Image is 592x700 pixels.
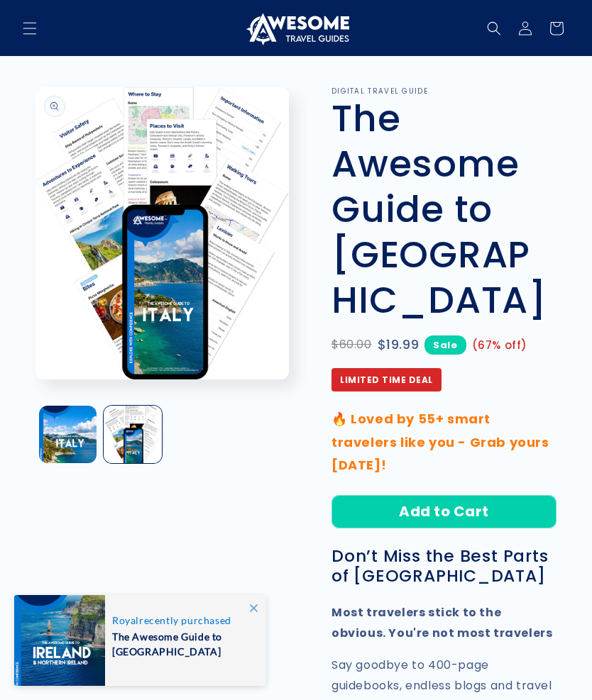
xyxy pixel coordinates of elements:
[331,546,557,587] h3: Don’t Miss the Best Parts of [GEOGRAPHIC_DATA]
[424,335,466,355] span: Sale
[331,368,442,392] span: Limited Time Deal
[238,6,355,50] a: Awesome Travel Guides
[472,335,527,355] span: (67% off)
[331,96,557,323] h1: The Awesome Guide to [GEOGRAPHIC_DATA]
[112,614,139,626] span: Royal
[331,604,552,641] strong: Most travelers stick to the obvious. You're not most travelers
[243,11,349,45] img: Awesome Travel Guides
[331,87,557,96] p: DIGITAL TRAVEL GUIDE
[112,614,251,626] span: recently purchased
[331,335,372,355] span: $60.00
[478,13,510,44] summary: Search
[104,406,161,463] button: Load image 2 in gallery view
[378,333,420,356] span: $19.99
[39,406,97,463] button: Load image 1 in gallery view
[14,13,45,44] summary: Menu
[331,495,557,528] button: Add to Cart
[331,408,557,477] p: 🔥 Loved by 55+ smart travelers like you - Grab yours [DATE]!
[35,87,296,467] media-gallery: Gallery Viewer
[112,626,251,659] span: The Awesome Guide to [GEOGRAPHIC_DATA]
